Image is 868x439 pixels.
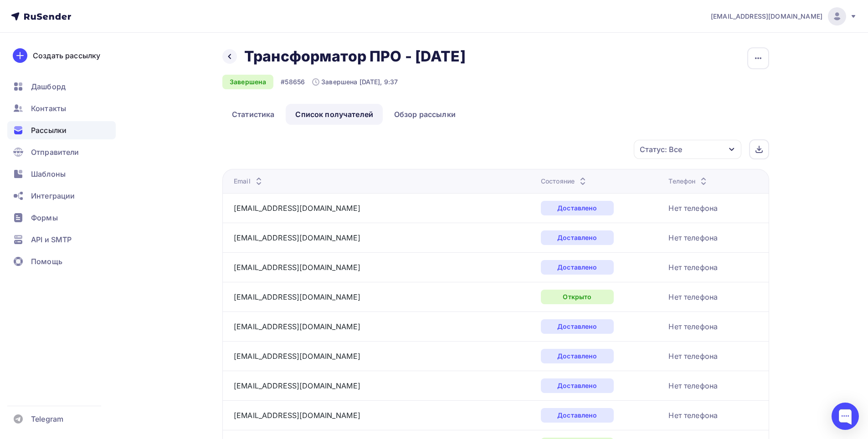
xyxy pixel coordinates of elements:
[234,204,360,213] a: [EMAIL_ADDRESS][DOMAIN_NAME]
[7,121,116,139] a: Рассылки
[31,168,66,179] span: Шаблоны
[234,322,360,331] a: [EMAIL_ADDRESS][DOMAIN_NAME]
[541,260,614,275] div: Доставлено
[668,351,718,362] div: Нет телефона
[541,177,588,186] div: Состояние
[668,321,718,332] div: Нет телефона
[640,144,682,155] div: Статус: Все
[668,380,718,391] div: Нет телефона
[31,103,66,114] span: Контакты
[234,263,360,272] a: [EMAIL_ADDRESS][DOMAIN_NAME]
[541,201,614,215] div: Доставлено
[541,378,614,393] div: Доставлено
[234,233,360,242] a: [EMAIL_ADDRESS][DOMAIN_NAME]
[668,262,718,273] div: Нет телефона
[31,125,67,136] span: Рассылки
[312,77,398,87] div: Завершена [DATE], 9:37
[385,104,465,125] a: Обзор рассылки
[234,411,360,420] a: [EMAIL_ADDRESS][DOMAIN_NAME]
[7,77,116,96] a: Дашборд
[668,177,709,186] div: Телефон
[244,47,466,66] h2: Трансформатор ПРО - [DATE]
[281,77,305,87] div: #58656
[668,203,718,214] div: Нет телефона
[541,408,614,423] div: Доставлено
[633,139,742,159] button: Статус: Все
[668,291,718,302] div: Нет телефона
[31,212,58,223] span: Формы
[7,143,116,161] a: Отправители
[31,234,72,245] span: API и SMTP
[31,190,75,201] span: Интеграции
[7,165,116,183] a: Шаблоны
[541,290,614,304] div: Открыто
[711,7,857,26] a: [EMAIL_ADDRESS][DOMAIN_NAME]
[33,50,100,61] div: Создать рассылку
[541,349,614,363] div: Доставлено
[711,12,822,21] span: [EMAIL_ADDRESS][DOMAIN_NAME]
[668,410,718,421] div: Нет телефона
[541,230,614,245] div: Доставлено
[234,352,360,361] a: [EMAIL_ADDRESS][DOMAIN_NAME]
[31,147,79,158] span: Отправители
[234,292,360,301] a: [EMAIL_ADDRESS][DOMAIN_NAME]
[7,99,116,117] a: Контакты
[31,256,62,267] span: Помощь
[234,381,360,390] a: [EMAIL_ADDRESS][DOMAIN_NAME]
[234,177,264,186] div: Email
[668,232,718,243] div: Нет телефона
[286,104,383,125] a: Список получателей
[541,319,614,334] div: Доставлено
[31,81,66,92] span: Дашборд
[222,104,284,125] a: Статистика
[7,209,116,227] a: Формы
[222,75,273,89] div: Завершена
[31,413,63,424] span: Telegram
